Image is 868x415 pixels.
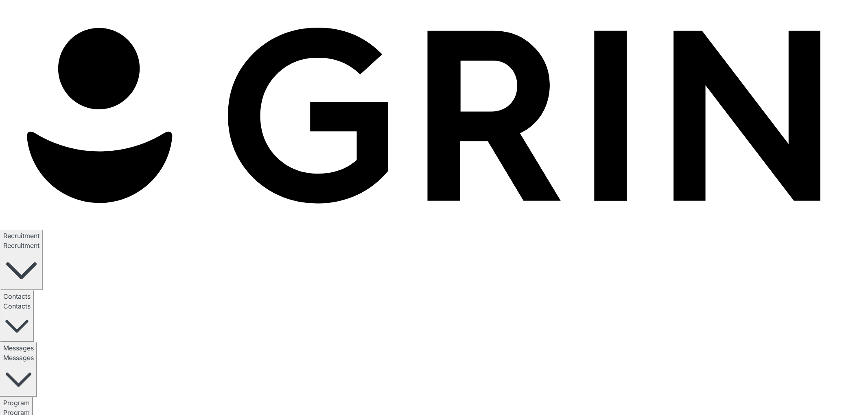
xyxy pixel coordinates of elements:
[3,291,31,301] p: Contacts
[3,241,39,250] p: Recruitment
[3,353,34,363] p: Messages
[3,231,39,241] p: Recruitment
[3,398,30,408] p: Program
[3,301,31,311] p: Contacts
[3,343,34,353] p: Messages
